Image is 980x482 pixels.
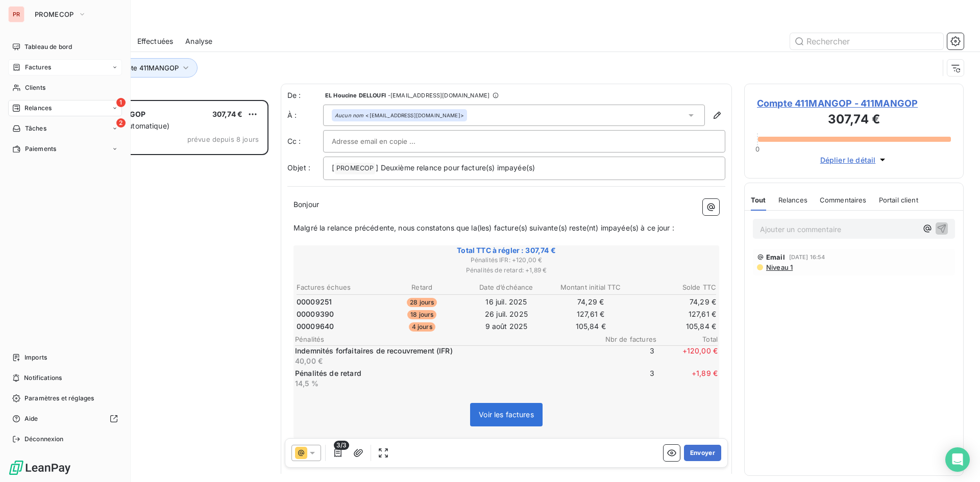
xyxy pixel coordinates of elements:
a: Factures [8,59,122,75]
p: Pénalités de retard [295,368,591,378]
span: Total [656,335,718,343]
span: Pénalités de retard : + 1,89 € [295,266,718,275]
span: Tout [751,196,766,204]
span: Pénalités [295,335,595,343]
span: Voir les factures [479,410,534,419]
span: 3/3 [334,441,349,450]
span: PROMECOP [35,10,74,18]
span: Objet : [287,163,310,172]
span: Relances [24,104,52,113]
span: Total TTC à régler : 307,74 € [295,245,718,256]
span: Déplier le détail [820,155,876,165]
td: 16 juil. 2025 [464,296,548,308]
span: [ [332,163,334,172]
th: Retard [380,282,463,293]
span: 3 [593,346,654,366]
span: Tableau de bord [24,42,72,52]
button: Client : Compte 411MANGOP [72,58,198,78]
em: Aucun nom [335,112,363,119]
span: Compte 411MANGOP - 411MANGOP [757,96,951,110]
a: Paiements [8,141,122,157]
th: Montant initial TTC [549,282,632,293]
span: Malgré la relance précédente, nous constatons que la(les) facture(s) suivante(s) reste(nt) impayé... [293,223,674,232]
td: 9 août 2025 [464,321,548,332]
span: + 1,89 € [656,368,718,389]
a: Imports [8,349,122,366]
input: Rechercher [790,33,943,49]
label: Cc : [287,136,323,146]
span: [DATE] 16:54 [789,254,825,260]
div: grid [49,100,268,482]
a: Clients [8,80,122,96]
span: De : [287,90,323,100]
p: Indemnités forfaitaires de recouvrement (IFR) [295,346,591,356]
span: Imports [24,353,47,362]
span: 00009640 [297,321,334,332]
span: Clients [25,83,45,92]
span: 4 jours [409,322,435,332]
span: Bonjour [293,200,319,209]
span: Déconnexion [24,435,64,444]
div: <[EMAIL_ADDRESS][DOMAIN_NAME]> [335,112,464,119]
td: 105,84 € [549,321,632,332]
td: 105,84 € [633,321,717,332]
a: 1Relances [8,100,122,116]
span: Email [766,253,785,261]
td: 127,61 € [549,309,632,320]
div: Open Intercom Messenger [945,447,970,472]
span: Portail client [879,196,918,204]
span: ] Deuxième relance pour facture(s) impayée(s) [376,163,535,172]
span: 00009251 [297,297,332,307]
h3: 307,74 € [757,110,951,131]
span: 1 [116,98,126,107]
a: Aide [8,411,122,427]
span: Commentaires [820,196,867,204]
p: 14,5 % [295,378,591,389]
span: Pénalités IFR : + 120,00 € [295,256,718,265]
th: Factures échues [296,282,379,293]
th: Date d’échéance [464,282,548,293]
td: 74,29 € [633,296,717,308]
td: 74,29 € [549,296,632,308]
span: 00009390 [297,309,334,319]
span: PROMECOP [335,163,375,174]
span: - [EMAIL_ADDRESS][DOMAIN_NAME] [388,92,489,98]
span: Analyse [185,36,212,46]
td: 127,61 € [633,309,717,320]
span: Paiements [25,144,56,154]
span: 3 [593,368,654,389]
label: À : [287,110,323,120]
span: Effectuées [137,36,174,46]
span: Relances [778,196,807,204]
span: 28 jours [407,298,437,307]
span: Nbr de factures [595,335,656,343]
span: 307,74 € [212,110,242,118]
span: Aide [24,414,38,423]
input: Adresse email en copie ... [332,134,442,149]
a: 2Tâches [8,120,122,137]
img: Logo LeanPay [8,460,71,476]
span: Notifications [24,373,62,383]
button: Envoyer [684,445,721,461]
span: 0 [755,145,759,153]
p: 40,00 € [295,356,591,366]
a: Tableau de bord [8,39,122,55]
button: Déplier le détail [817,154,891,166]
span: + 120,00 € [656,346,718,366]
span: 2 [116,118,126,128]
span: Client : Compte 411MANGOP [88,64,179,72]
div: PR [8,6,24,22]
span: 18 jours [407,310,436,319]
th: Solde TTC [633,282,717,293]
span: Niveau 1 [765,263,793,271]
a: Paramètres et réglages [8,390,122,407]
span: Factures [25,63,51,72]
span: prévue depuis 8 jours [187,135,259,143]
span: Paramètres et réglages [24,394,94,403]
span: EL Houcine DELLOUFI [325,92,386,98]
td: 26 juil. 2025 [464,309,548,320]
span: Tâches [25,124,46,133]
